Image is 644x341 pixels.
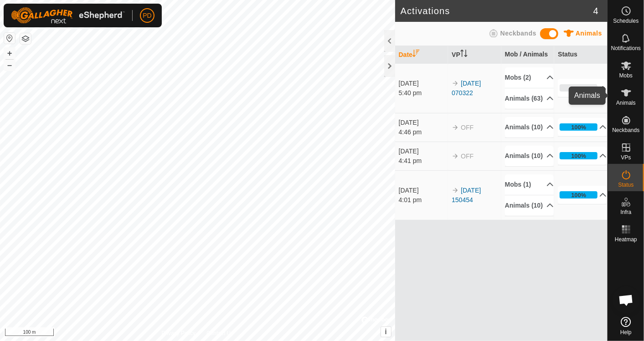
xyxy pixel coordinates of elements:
img: arrow [452,80,459,87]
img: arrow [452,187,459,194]
span: Infra [620,209,631,215]
div: [DATE] [399,186,448,195]
p-accordion-header: 100% [558,147,607,165]
a: [DATE] 070322 [452,80,481,97]
button: i [381,327,391,337]
span: OFF [461,153,474,160]
span: 4 [593,4,598,18]
span: Neckbands [500,30,536,37]
th: Mob / Animals [501,46,555,64]
p-sorticon: Activate to sort [460,51,468,58]
button: Reset Map [4,33,15,44]
div: 4:01 pm [399,195,448,205]
div: 100% [572,152,587,160]
span: OFF [461,124,474,131]
div: 100% [560,123,598,131]
span: Neckbands [612,127,639,133]
p-accordion-header: Mobs (2) [505,67,554,88]
img: Gallagher Logo [11,7,125,24]
span: Heatmap [615,237,637,242]
div: 100% [560,191,598,198]
a: Privacy Policy [161,329,196,337]
p-accordion-header: 100% [558,118,607,136]
p-sorticon: Activate to sort [412,51,420,58]
div: [DATE] [399,118,448,127]
img: arrow [452,124,459,131]
p-accordion-header: Animals (10) [505,195,554,216]
div: 4:41 pm [399,156,448,166]
img: arrow [452,153,459,160]
button: Map Layers [20,33,31,44]
div: 100% [572,123,587,132]
span: i [385,328,386,336]
p-accordion-header: Mobs (1) [505,174,554,195]
span: Mobs [619,73,633,78]
div: [DATE] [399,79,448,88]
p-accordion-header: Animals (10) [505,117,554,137]
button: + [4,48,15,59]
a: Open chat [613,286,640,314]
th: Date [395,46,448,64]
div: [DATE] [399,147,448,156]
p-accordion-header: 100% [558,186,607,204]
div: 4:46 pm [399,127,448,137]
p-accordion-header: Animals (63) [505,88,554,109]
button: – [4,60,15,71]
th: VP [448,46,501,64]
span: PD [143,11,151,20]
p-accordion-header: Animals (10) [505,146,554,166]
p-accordion-header: 0% [558,79,607,97]
a: Help [608,313,644,339]
span: Notifications [611,46,641,51]
div: 5:40 pm [399,88,448,98]
div: 0% [560,84,598,92]
h2: Activations [401,5,593,16]
span: Animals [576,30,602,37]
div: 100% [572,191,587,199]
a: Contact Us [206,329,233,337]
span: Animals [616,100,636,106]
span: Help [620,330,632,335]
th: Status [554,46,608,64]
span: Schedules [613,18,639,24]
span: Status [618,182,634,188]
a: [DATE] 150454 [452,187,481,204]
div: 100% [560,152,598,159]
span: VPs [621,155,631,160]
